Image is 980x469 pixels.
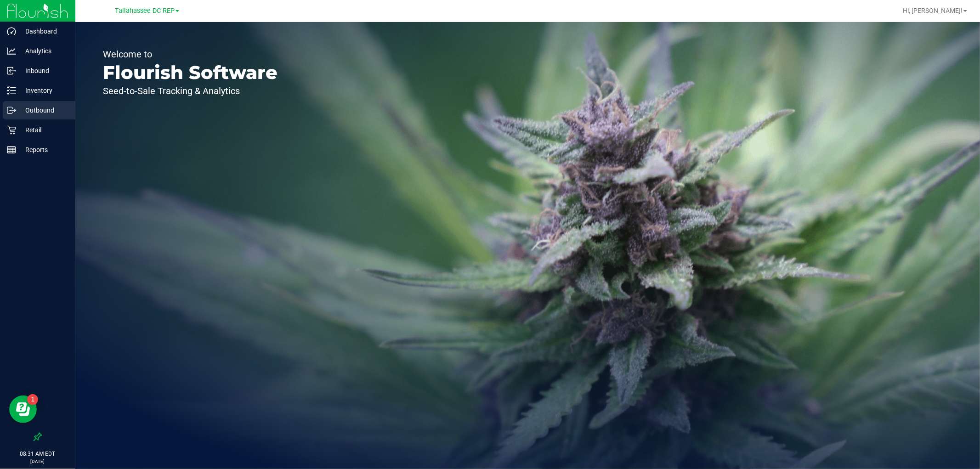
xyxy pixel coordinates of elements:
inline-svg: Reports [7,145,16,154]
p: 08:31 AM EDT [4,450,71,458]
p: Inventory [16,85,71,96]
inline-svg: Dashboard [7,27,16,36]
span: Tallahassee DC REP [115,7,175,15]
iframe: Resource center [9,396,37,423]
p: Seed-to-Sale Tracking & Analytics [103,86,278,96]
inline-svg: Outbound [7,106,16,115]
p: Flourish Software [103,63,278,82]
label: Pin the sidebar to full width on large screens [33,432,42,441]
p: Welcome to [103,50,278,59]
p: Inbound [16,65,71,76]
inline-svg: Retail [7,125,16,135]
p: Analytics [16,45,71,57]
inline-svg: Inbound [7,66,16,75]
p: Reports [16,144,71,155]
p: Retail [16,124,71,136]
inline-svg: Analytics [7,46,16,56]
iframe: Resource center unread badge [27,394,38,405]
p: Outbound [16,105,71,116]
span: Hi, [PERSON_NAME]! [903,7,963,14]
p: [DATE] [4,458,71,465]
p: Dashboard [16,26,71,37]
inline-svg: Inventory [7,86,16,95]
